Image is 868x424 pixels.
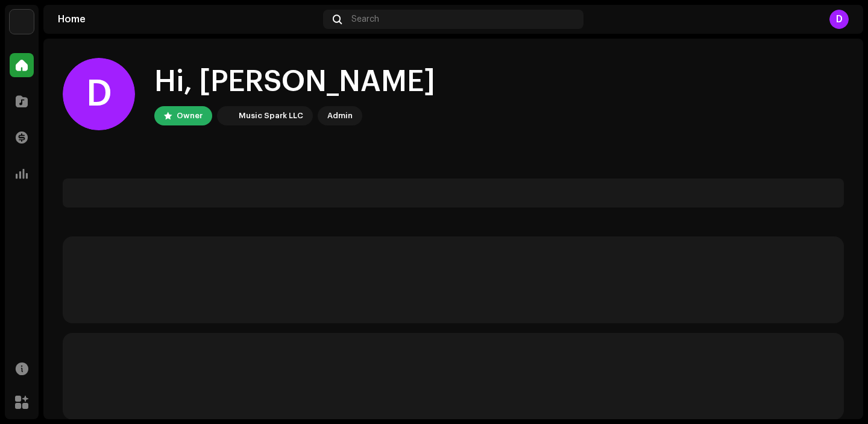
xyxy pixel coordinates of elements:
[351,14,379,24] span: Search
[10,10,34,34] img: bc4c4277-71b2-49c5-abdf-ca4e9d31f9c1
[219,109,234,123] img: bc4c4277-71b2-49c5-abdf-ca4e9d31f9c1
[239,109,303,123] div: Music Spark LLC
[63,58,135,130] div: D
[58,14,318,24] div: Home
[829,10,849,29] div: D
[327,109,353,123] div: Admin
[177,109,203,123] div: Owner
[154,63,435,101] div: Hi, [PERSON_NAME]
